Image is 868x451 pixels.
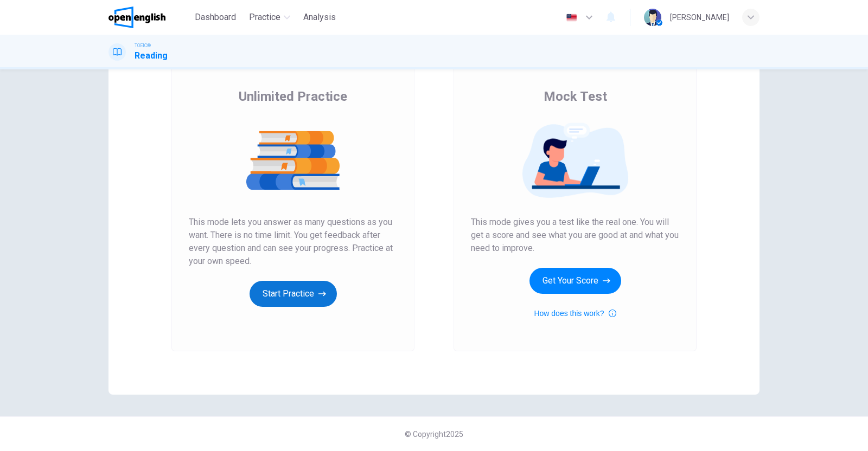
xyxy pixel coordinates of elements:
h1: Reading [135,49,168,62]
span: © Copyright 2025 [405,430,463,439]
span: Unlimited Practice [239,88,347,105]
img: en [565,14,578,22]
span: This mode gives you a test like the real one. You will get a score and see what you are good at a... [471,216,679,255]
span: Analysis [303,11,336,24]
button: How does this work? [534,307,616,320]
img: Profile picture [644,9,661,26]
span: Mock Test [544,88,607,105]
button: Practice [245,8,295,27]
button: Analysis [299,8,340,27]
span: TOEIC® [135,42,151,49]
button: Start Practice [250,281,337,307]
button: Get Your Score [529,268,621,294]
a: OpenEnglish logo [108,7,190,28]
div: [PERSON_NAME] [670,11,729,24]
span: This mode lets you answer as many questions as you want. There is no time limit. You get feedback... [189,216,397,268]
span: Practice [249,11,280,24]
span: Dashboard [195,11,236,24]
img: OpenEnglish logo [108,7,165,28]
button: Dashboard [190,8,240,27]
